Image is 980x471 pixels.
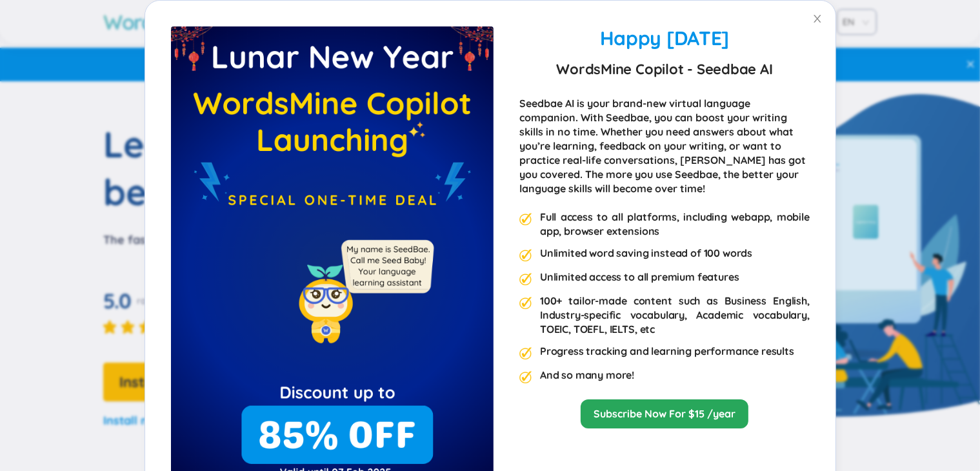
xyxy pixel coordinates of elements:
strong: WordsMine Copilot - Seedbae AI [556,57,772,81]
a: Subscribe Now For $15 /year [594,406,735,421]
div: 100+ tailor-made content such as Business English, Industry-specific vocabulary, Academic vocabul... [540,294,810,336]
div: Seedbae AI is your brand-new virtual language companion. With Seedbae, you can boost your writing... [519,96,810,195]
span: Happy [DATE] [599,26,728,50]
div: Full access to all platforms, including webapp, mobile app, browser extensions [540,210,810,238]
img: premium [519,347,532,360]
img: premium [519,273,532,286]
div: Progress tracking and learning performance results [540,344,794,360]
div: Unlimited access to all premium features [540,270,739,286]
img: premium [519,371,532,384]
button: Close [799,1,835,37]
div: Unlimited word saving instead of 100 words [540,246,752,262]
div: And so many more! [540,368,634,384]
img: premium [519,249,532,262]
img: premium [519,297,532,310]
button: Subscribe Now For $15 /year [581,399,748,428]
img: premium [519,213,532,226]
span: close [812,14,823,24]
